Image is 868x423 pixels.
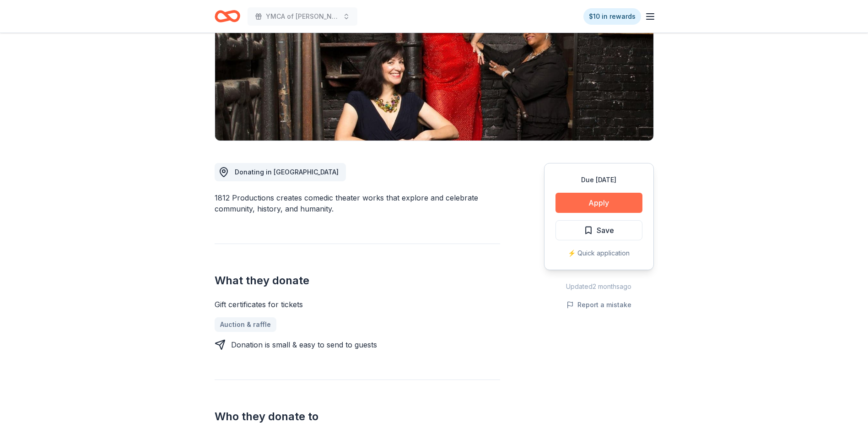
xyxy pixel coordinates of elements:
[583,8,641,25] a: $10 in rewards
[555,220,642,240] button: Save
[544,281,654,292] div: Updated 2 months ago
[215,5,240,27] a: Home
[215,192,500,214] div: 1812 Productions creates comedic theater works that explore and celebrate community, history, and...
[555,193,642,213] button: Apply
[555,174,642,185] div: Due [DATE]
[231,339,377,350] div: Donation is small & easy to send to guests
[248,7,357,26] button: YMCA of [PERSON_NAME] Annual Charity Auction
[215,299,500,310] div: Gift certificates for tickets
[235,168,339,176] span: Donating in [GEOGRAPHIC_DATA]
[215,273,500,288] h2: What they donate
[215,317,276,332] a: Auction & raffle
[555,248,642,259] div: ⚡️ Quick application
[566,299,631,310] button: Report a mistake
[266,11,339,22] span: YMCA of [PERSON_NAME] Annual Charity Auction
[597,224,614,236] span: Save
